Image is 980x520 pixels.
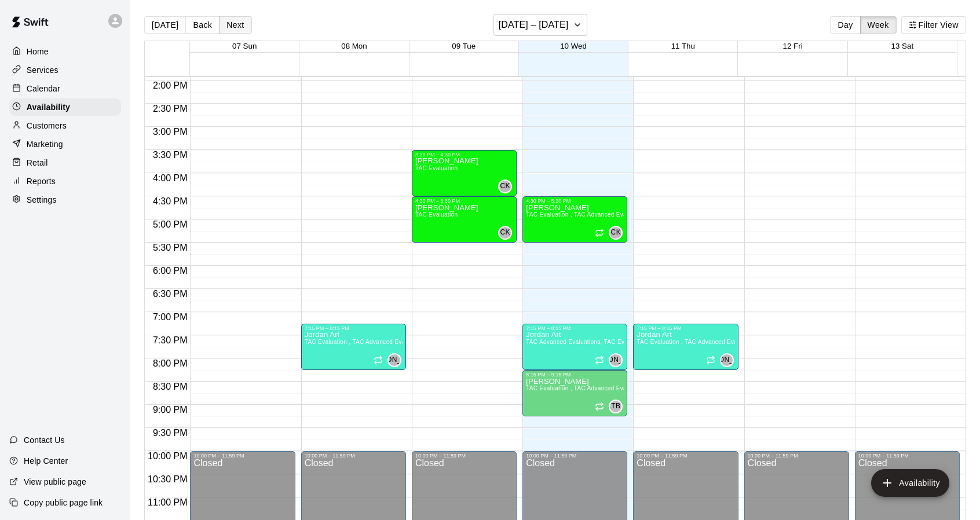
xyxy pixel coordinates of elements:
span: 3:30 PM [150,150,191,160]
div: 10:00 PM – 11:59 PM [305,453,403,459]
span: TB [611,401,620,412]
span: 11 Thu [671,42,695,50]
div: Collin Kiernan [498,180,512,193]
button: Day [830,16,860,34]
span: 5:00 PM [150,219,191,229]
button: [DATE] [144,16,186,34]
div: 3:30 PM – 4:30 PM [415,152,513,158]
h6: [DATE] – [DATE] [499,17,569,33]
div: Collin Kiernan [609,226,623,240]
span: 4:30 PM [150,196,191,206]
span: TAC Evaluation , TAC Advanced Evaluations [526,385,648,391]
div: 10:00 PM – 11:59 PM [526,453,624,459]
button: 13 Sat [891,42,914,50]
div: Jordan Art [720,353,734,367]
span: TAC Evaluation [415,211,458,218]
span: 7:30 PM [150,335,191,345]
span: 8:30 PM [150,382,191,391]
div: 8:15 PM – 9:15 PM [526,372,624,378]
div: 7:15 PM – 8:15 PM [637,325,734,331]
a: Retail [9,154,121,171]
p: Contact Us [24,434,65,446]
span: 9:30 PM [150,428,191,438]
span: CK [500,227,510,239]
p: Availability [27,101,70,113]
span: TAC Evaluation [415,165,458,171]
p: Help Center [24,455,68,467]
span: 8:00 PM [150,358,191,368]
a: Services [9,61,121,79]
span: 09 Tue [452,42,476,50]
div: 4:30 PM – 5:30 PM: Available [522,196,627,243]
div: Settings [9,191,121,208]
span: 2:00 PM [150,80,191,90]
span: 6:30 PM [150,289,191,299]
span: CK [611,227,621,239]
a: Reports [9,173,121,190]
button: 10 Wed [560,42,587,50]
span: TAC Evaluation , TAC Advanced Evaluations [526,211,648,218]
button: Filter View [901,16,966,34]
div: Collin Kiernan [498,226,512,240]
div: 7:15 PM – 8:15 PM: Available [301,324,406,370]
span: Recurring availability [706,356,715,365]
a: Home [9,43,121,60]
span: 4:00 PM [150,173,191,183]
a: Calendar [9,80,121,97]
p: Home [27,46,49,57]
div: 7:15 PM – 8:15 PM [526,325,624,331]
div: 10:00 PM – 11:59 PM [858,453,956,459]
div: 10:00 PM – 11:59 PM [637,453,734,459]
span: Recurring availability [374,356,383,365]
div: 10:00 PM – 11:59 PM [193,453,291,459]
span: 2:30 PM [150,104,191,113]
p: Calendar [27,83,60,94]
span: [PERSON_NAME] [364,354,425,366]
a: Customers [9,117,121,134]
div: 7:15 PM – 8:15 PM [305,325,403,331]
span: 6:00 PM [150,266,191,276]
span: 10:00 PM [145,451,190,461]
div: 10:00 PM – 11:59 PM [415,453,513,459]
button: 07 Sun [232,42,257,50]
span: 11:00 PM [145,497,190,507]
button: Week [860,16,897,34]
p: Reports [27,175,56,187]
p: Marketing [27,138,63,150]
div: 3:30 PM – 4:30 PM: Available [412,150,517,196]
a: Marketing [9,136,121,153]
button: 12 Fri [783,42,803,50]
div: 7:15 PM – 8:15 PM: Available [522,324,627,370]
p: View public page [24,476,86,488]
p: Settings [27,194,57,206]
a: Availability [9,98,121,116]
span: 7:00 PM [150,312,191,322]
div: 10:00 PM – 11:59 PM [748,453,846,459]
button: 08 Mon [341,42,367,50]
span: 5:30 PM [150,243,191,252]
div: Jordan Art [609,353,623,367]
div: 8:15 PM – 9:15 PM: Available [522,370,627,416]
span: CK [500,181,510,192]
button: Back [185,16,220,34]
span: 10:30 PM [145,474,190,484]
div: 4:30 PM – 5:30 PM: Available [412,196,517,243]
p: Retail [27,157,48,169]
button: Next [219,16,251,34]
span: 3:00 PM [150,127,191,137]
p: Customers [27,120,67,131]
p: Copy public page link [24,497,103,508]
span: Recurring availability [595,402,604,411]
button: add [871,469,949,497]
button: [DATE] – [DATE] [493,14,588,36]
